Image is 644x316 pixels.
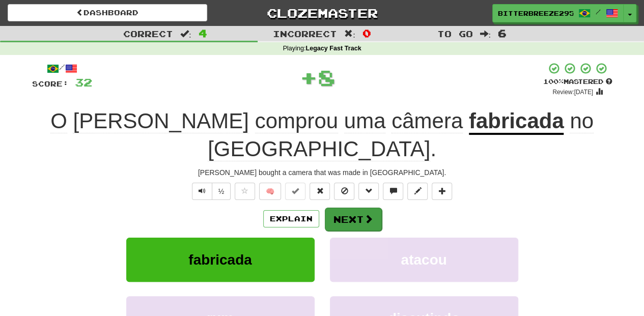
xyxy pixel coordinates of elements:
[73,109,248,133] span: [PERSON_NAME]
[255,109,338,133] span: comprou
[391,109,463,133] span: câmera
[32,79,69,88] span: Score:
[192,183,212,200] button: Play sentence audio (ctl+space)
[344,30,355,38] span: :
[190,183,231,200] div: Text-to-speech controls
[325,208,382,231] button: Next
[552,89,593,96] small: Review: [DATE]
[305,45,361,52] strong: Legacy Fast Track
[383,183,403,200] button: Discuss sentence (alt+u)
[492,4,624,22] a: BitterBreeze2956 /
[432,183,452,200] button: Add to collection (alt+a)
[334,183,354,200] button: Ignore sentence (alt+i)
[208,109,594,161] span: .
[480,30,491,38] span: :
[180,30,191,38] span: :
[32,62,92,75] div: /
[318,65,335,90] span: 8
[358,183,379,200] button: Grammar (alt+g)
[199,27,207,39] span: 4
[362,27,371,39] span: 0
[543,77,564,85] span: 100 %
[50,109,67,133] span: O
[300,62,318,93] span: +
[188,252,252,268] span: fabricada
[330,238,518,282] button: atacou
[285,183,305,200] button: Set this sentence to 100% Mastered (alt+m)
[32,167,612,178] div: [PERSON_NAME] bought a camera that was made in [GEOGRAPHIC_DATA].
[498,27,507,39] span: 6
[401,252,446,268] span: atacou
[126,238,315,282] button: fabricada
[570,109,594,133] span: no
[273,28,337,39] span: Incorrect
[437,28,472,39] span: To go
[310,183,330,200] button: Reset to 0% Mastered (alt+r)
[263,210,319,227] button: Explain
[344,109,386,133] span: uma
[208,137,430,161] span: [GEOGRAPHIC_DATA]
[8,4,207,21] a: Dashboard
[543,77,612,87] div: Mastered
[469,109,564,135] u: fabricada
[498,9,573,18] span: BitterBreeze2956
[596,8,601,15] span: /
[259,183,281,200] button: 🧠
[235,183,255,200] button: Favorite sentence (alt+f)
[212,183,231,200] button: ½
[123,28,173,39] span: Correct
[222,4,422,22] a: Clozemaster
[75,76,92,89] span: 32
[407,183,428,200] button: Edit sentence (alt+d)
